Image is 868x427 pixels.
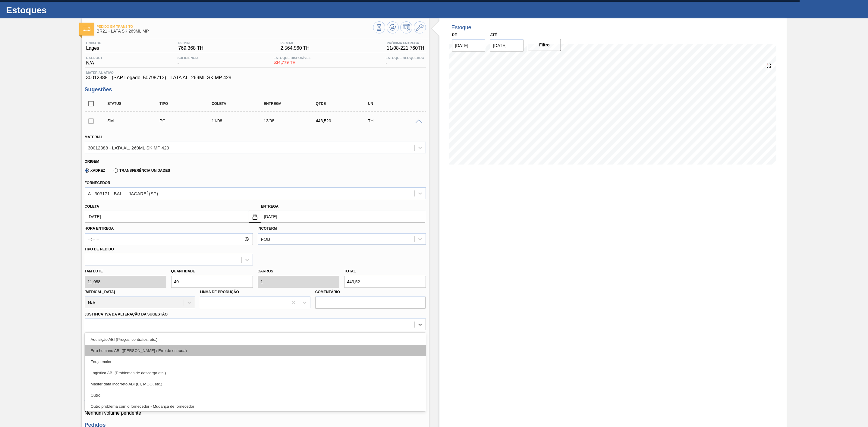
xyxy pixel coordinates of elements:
label: Entrega [261,204,279,209]
div: Estoque [451,24,471,31]
span: Material ativo [86,71,424,74]
label: Fornecedor [85,181,110,185]
span: PE MIN [178,41,203,45]
div: Pedido de Compra [158,118,218,123]
span: Estoque Disponível [274,56,311,60]
button: Atualizar Gráfico [387,21,399,33]
span: PE MAX [280,41,310,45]
span: 769,368 TH [178,46,203,51]
div: Qtde [314,102,374,106]
span: 11/08 - 221,760 TH [387,46,424,51]
span: 30012388 - (SAP Legado: 50798713) - LATA AL. 269ML SK MP 429 [86,75,424,80]
label: Origem [85,159,99,164]
div: - [176,56,200,66]
span: Data out [86,56,103,60]
label: Até [490,33,497,37]
label: Xadrez [85,168,105,173]
span: Suficiência [178,56,199,60]
input: dd/mm/yyyy [85,211,249,223]
div: TH [366,118,426,123]
div: 30012388 - LATA AL. 269ML SK MP 429 [88,145,169,150]
div: Tipo [158,102,218,106]
div: 13/08/2025 [262,118,322,123]
span: Estoque Bloqueado [385,56,424,60]
label: Carros [258,269,273,273]
div: Coleta [210,102,270,106]
div: Status [106,102,166,106]
div: Entrega [262,102,322,106]
label: Linha de Produção [200,290,239,294]
label: [MEDICAL_DATA] [85,290,115,294]
span: Pedido em Trânsito [97,25,373,28]
div: - [384,56,426,66]
div: Outro [85,390,426,401]
div: Erro humano ABI ([PERSON_NAME] / Erro de entrada) [85,345,426,356]
label: Material [85,135,103,139]
label: Justificativa da Alteração da Sugestão [85,312,168,316]
button: Filtro [528,39,561,51]
span: 534,779 TH [274,60,311,65]
h3: Sugestões [85,86,426,93]
span: 2.564,560 TH [280,46,310,51]
div: Logística ABI (Problemas de descarga etc.) [85,367,426,378]
input: dd/mm/yyyy [490,39,524,52]
div: UN [366,102,426,106]
span: Próxima Entrega [387,41,424,45]
div: Força maior [85,356,426,367]
input: dd/mm/yyyy [261,211,425,223]
label: Tipo de pedido [85,247,114,251]
label: Tam lote [85,267,166,276]
label: Incoterm [258,226,277,231]
div: A - 303171 - BALL - JACAREÍ (SP) [88,191,158,196]
img: Ícone [83,27,90,31]
div: 11/08/2025 [210,118,270,123]
label: Transferência Unidades [114,168,170,173]
span: Lages [86,46,101,51]
input: dd/mm/yyyy [452,39,486,52]
button: Visão Geral dos Estoques [373,21,385,33]
span: BR21 - LATA SK 269ML MP [97,29,373,33]
label: Total [344,269,356,273]
button: locked [249,211,261,223]
label: Comentário [315,288,426,297]
label: De [452,33,457,37]
button: Programar Estoque [400,21,412,33]
div: 443,520 [314,118,374,123]
div: Master data incorreto ABI (LT, MOQ, etc.) [85,378,426,390]
button: Ir ao Master Data / Geral [414,21,426,33]
h1: Estoques [6,7,113,14]
label: Coleta [85,204,99,209]
label: Quantidade [171,269,195,273]
div: Outro problema com o fornecedor - Mudança de fornecedor [85,401,426,412]
span: Unidade [86,41,101,45]
img: locked [251,213,259,220]
p: Nenhum volume pendente [85,410,426,416]
div: Aquisição ABI (Preços, contratos, etc.) [85,334,426,345]
div: N/A [85,56,104,66]
div: Sugestão Manual [106,118,166,123]
label: Observações [85,332,426,341]
div: FOB [261,237,270,242]
label: Hora Entrega [85,224,253,233]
